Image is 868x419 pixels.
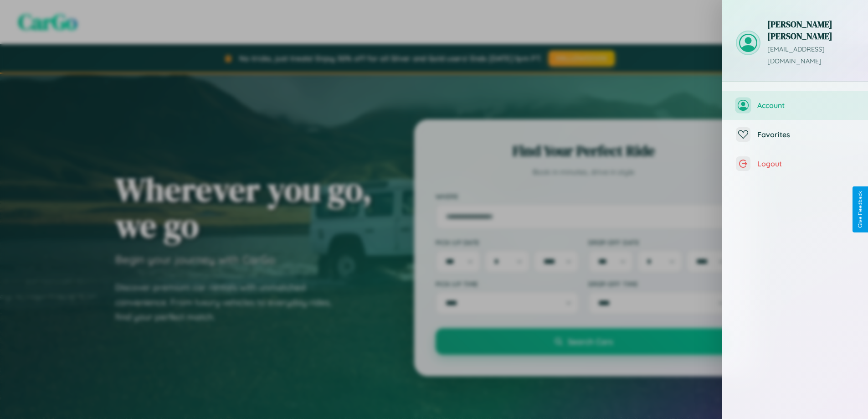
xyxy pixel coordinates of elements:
[857,191,863,228] div: Give Feedback
[722,91,868,120] button: Account
[722,149,868,178] button: Logout
[767,18,854,42] h3: [PERSON_NAME] [PERSON_NAME]
[757,130,854,139] span: Favorites
[767,44,854,67] p: [EMAIL_ADDRESS][DOMAIN_NAME]
[722,120,868,149] button: Favorites
[757,101,854,110] span: Account
[757,159,854,168] span: Logout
